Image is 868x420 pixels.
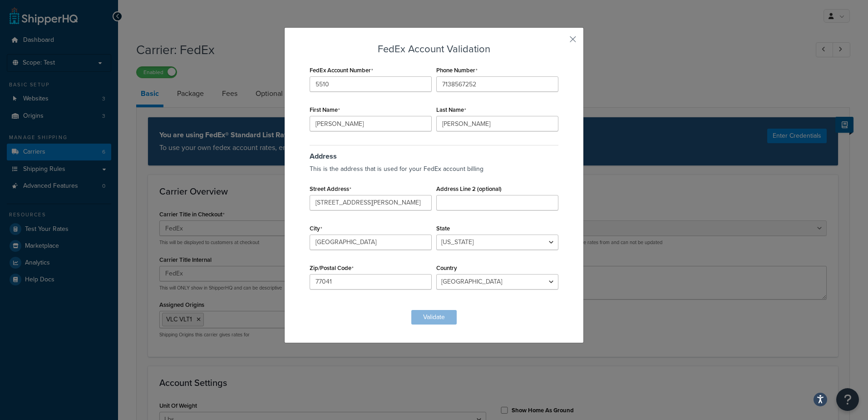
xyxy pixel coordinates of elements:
label: State [436,225,450,232]
h3: FedEx Account Validation [307,44,561,55]
label: Phone Number [436,67,478,74]
label: Last Name [436,106,466,114]
h3: Address [310,145,558,160]
label: Street Address [310,185,351,193]
label: Zip/Postal Code [310,265,354,272]
label: City [310,225,322,232]
label: Country [436,265,457,271]
label: First Name [310,106,340,114]
label: Address Line 2 (optional) [436,185,502,192]
label: FedEx Account Number [310,67,373,74]
p: This is the address that is used for your FedEx account billing [310,163,558,175]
